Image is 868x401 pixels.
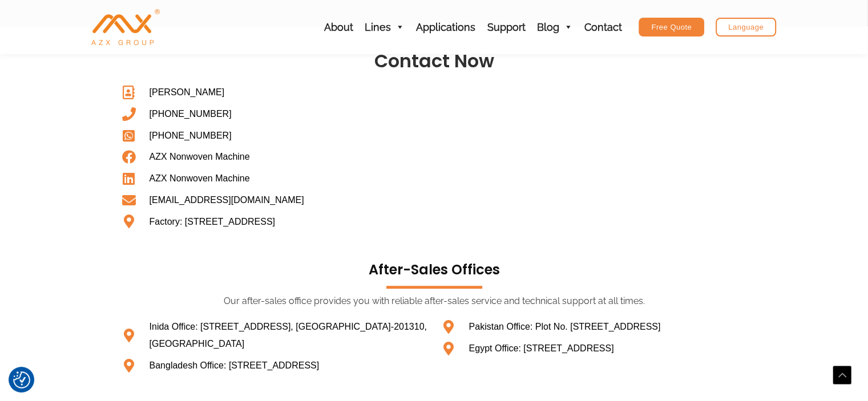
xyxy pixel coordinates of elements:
[147,357,320,374] span: Bangladesh Office: [STREET_ADDRESS]
[716,18,776,37] a: Language
[13,371,30,388] img: Revisit consent button
[147,213,276,230] span: Factory: [STREET_ADDRESS]
[639,18,704,37] a: Free Quote
[115,261,754,278] h3: after-sales offices
[120,170,429,187] a: AZX Nonwoven Machine
[147,192,304,209] span: [EMAIL_ADDRESS][DOMAIN_NAME]
[13,371,30,388] button: Consent Preferences
[120,127,429,144] a: [PHONE_NUMBER]
[147,170,250,187] span: AZX Nonwoven Machine
[115,295,754,307] div: Our after-sales office provides you with reliable after-sales service and technical support at al...
[91,21,160,32] a: AZX Nonwoven Machine
[147,106,232,123] span: [PHONE_NUMBER]
[147,318,429,352] span: Inida Office: [STREET_ADDRESS], [GEOGRAPHIC_DATA]-201310, [GEOGRAPHIC_DATA]
[466,340,614,357] span: Egypt Office: [STREET_ADDRESS]
[440,84,748,255] iframe: 23.268801, 113.095392
[120,148,429,165] a: AZX Nonwoven Machine
[147,84,225,101] span: [PERSON_NAME]
[115,49,754,73] h2: Contact Now
[147,127,232,144] span: [PHONE_NUMBER]
[120,192,429,209] a: [EMAIL_ADDRESS][DOMAIN_NAME]
[147,148,250,165] span: AZX Nonwoven Machine
[466,318,661,335] span: Pakistan Office: Plot No. [STREET_ADDRESS]
[120,106,429,123] a: [PHONE_NUMBER]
